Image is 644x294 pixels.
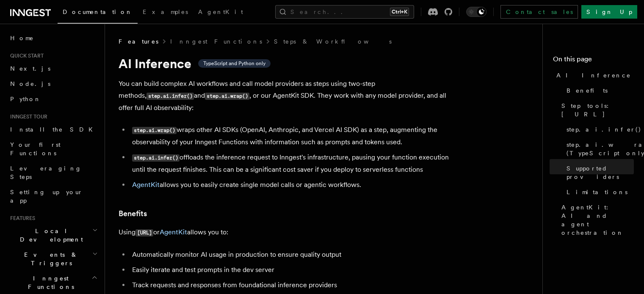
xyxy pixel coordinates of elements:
li: wraps other AI SDKs (OpenAI, Anthropic, and Vercel AI SDK) as a step, augmenting the observabilit... [130,124,457,148]
a: Sign Up [581,5,637,19]
a: Contact sales [500,5,578,19]
button: Toggle dark mode [466,7,486,17]
a: Step tools: [URL] [558,98,634,122]
p: Using or allows you to: [119,226,457,239]
code: step.ai.wrap() [205,93,249,100]
span: Supported providers [567,164,634,181]
button: Local Development [7,223,100,247]
a: step.ai.wrap() (TypeScript only) [563,137,634,161]
span: AgentKit: AI and agent orchestration [561,203,634,237]
a: AgentKit [132,181,160,189]
span: Node.js [10,80,50,87]
span: Inngest tour [7,113,47,120]
code: [URL] [135,229,153,236]
span: Python [10,96,41,102]
button: Search...Ctrl+K [275,5,414,19]
li: Track requests and responses from foundational inference providers [130,279,457,291]
span: Home [10,34,34,42]
span: Leveraging Steps [10,165,82,180]
kbd: Ctrl+K [390,8,409,16]
span: AI Inference [556,71,631,80]
code: step.ai.wrap() [132,127,177,134]
span: Quick start [7,52,44,59]
a: Supported providers [563,161,634,184]
span: Features [7,215,35,222]
a: Benefits [119,208,147,220]
span: Documentation [63,8,133,15]
a: AI Inference [553,68,634,83]
code: step.ai.infer() [146,93,194,100]
a: Setting up your app [7,184,100,208]
span: Examples [143,8,188,15]
a: AgentKit [160,228,187,236]
li: Automatically monitor AI usage in production to ensure quality output [130,249,457,261]
a: step.ai.infer() [563,122,634,137]
a: Python [7,91,100,107]
h4: On this page [553,54,634,68]
span: Setting up your app [10,189,83,204]
a: Steps & Workflows [274,37,392,46]
span: Benefits [567,86,608,95]
a: Node.js [7,76,100,91]
span: Next.js [10,65,50,72]
span: Your first Functions [10,141,61,157]
span: Install the SDK [10,126,98,133]
span: Local Development [7,227,92,244]
span: Limitations [567,188,627,196]
a: AgentKit: AI and agent orchestration [558,200,634,240]
a: Install the SDK [7,122,100,137]
h1: AI Inference [119,56,457,71]
a: Next.js [7,61,100,76]
a: Documentation [58,3,138,24]
p: You can build complex AI workflows and call model providers as steps using two-step methods, and ... [119,78,457,114]
li: Easily iterate and test prompts in the dev server [130,264,457,276]
span: Inngest Functions [7,274,91,291]
span: TypeScript and Python only [203,60,265,67]
span: Features [119,37,158,46]
a: Limitations [563,184,634,200]
span: Events & Triggers [7,250,92,267]
a: Benefits [563,83,634,98]
span: step.ai.infer() [567,125,641,134]
a: AgentKit [193,3,248,23]
a: Inngest Functions [170,37,262,46]
li: allows you to easily create single model calls or agentic workflows. [130,179,457,191]
span: AgentKit [198,8,243,15]
span: Step tools: [URL] [561,102,634,118]
button: Events & Triggers [7,247,100,271]
a: Leveraging Steps [7,161,100,184]
a: Your first Functions [7,137,100,161]
a: Home [7,30,100,46]
li: offloads the inference request to Inngest's infrastructure, pausing your function execution until... [130,151,457,176]
a: Examples [138,3,193,23]
code: step.ai.infer() [132,154,180,162]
